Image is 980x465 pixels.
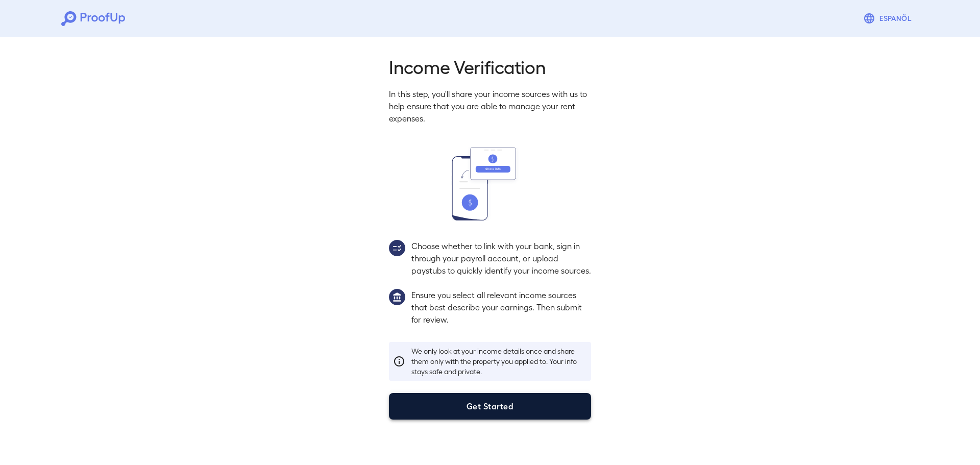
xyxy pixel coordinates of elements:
[411,346,587,377] p: We only look at your income details once and share them only with the property you applied to. Yo...
[411,240,591,277] p: Choose whether to link with your bank, sign in through your payroll account, or upload paystubs t...
[389,289,405,305] img: group1.svg
[389,240,405,256] img: group2.svg
[452,147,528,221] img: transfer_money.svg
[389,88,591,125] p: In this step, you'll share your income sources with us to help ensure that you are able to manage...
[859,8,919,29] button: Espanõl
[411,289,591,326] p: Ensure you select all relevant income sources that best describe your earnings. Then submit for r...
[389,393,591,420] button: Get Started
[389,55,591,78] h2: Income Verification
